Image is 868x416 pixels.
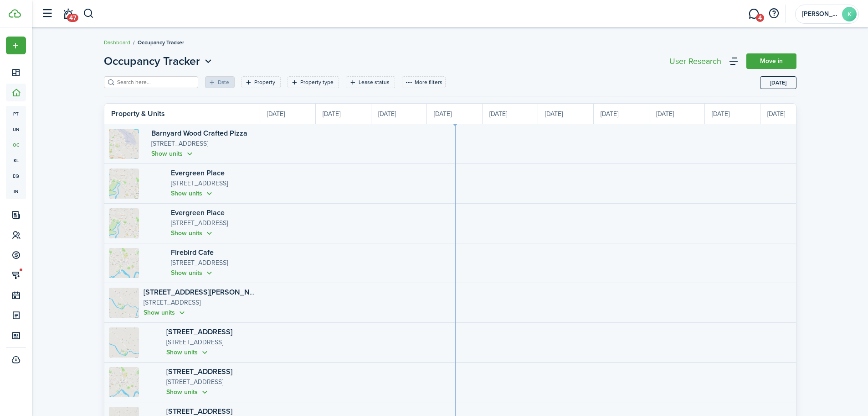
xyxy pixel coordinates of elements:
a: un [6,121,26,137]
img: Property avatar [109,288,139,318]
span: Occupancy Tracker [104,53,200,69]
a: Dashboard [104,38,130,47]
div: [DATE] [371,104,427,124]
div: User Research [669,57,721,65]
a: kl [6,153,26,168]
div: [DATE] [649,104,705,124]
button: Occupancy Tracker [104,53,214,69]
span: Occupancy Tracker [138,38,184,47]
timeline-board-header-title: Property & Units [111,108,165,119]
img: Property avatar [109,327,139,358]
button: Open resource center [766,6,781,21]
div: [DATE] [594,104,649,124]
filter-tag: Open filter [241,76,281,88]
img: Property avatar [109,169,139,199]
div: [DATE] [705,104,760,124]
a: Barnyard Wood Crafted Pizza [151,128,247,138]
avatar-text: K [842,7,857,21]
p: [STREET_ADDRESS] [166,337,256,348]
input: Search here... [115,78,195,87]
img: Property avatar [109,208,139,238]
a: Messaging [745,2,762,26]
filter-tag: Open filter [346,76,395,88]
a: oc [6,137,26,153]
button: User Research [667,55,724,68]
button: Open menu [104,53,214,69]
p: [STREET_ADDRESS] [171,258,256,268]
span: Kaitlyn [802,11,838,17]
p: [STREET_ADDRESS] [151,139,256,149]
button: Show units [171,188,214,199]
p: [STREET_ADDRESS] [171,179,256,189]
button: Open menu [6,37,26,54]
a: Move in [746,53,796,69]
filter-tag-label: Property type [300,78,334,86]
img: Property avatar [109,129,139,159]
p: [STREET_ADDRESS] [144,298,256,308]
p: [STREET_ADDRESS] [171,218,256,228]
a: Notifications [59,2,77,26]
button: Search [83,6,94,21]
button: Show units [171,228,214,238]
img: TenantCloud [9,9,21,18]
img: Property avatar [109,367,139,397]
button: Show units [151,148,195,159]
div: [DATE] [483,104,538,124]
div: [DATE] [760,104,816,124]
span: 4 [756,14,764,22]
a: in [6,184,26,199]
a: Firebird Cafe [171,247,214,258]
a: [STREET_ADDRESS] [166,366,232,377]
button: Show units [166,387,210,397]
a: pt [6,106,26,121]
a: Evergreen Place [171,168,225,178]
div: [DATE] [427,104,483,124]
filter-tag: Open filter [288,76,339,88]
button: Show units [171,268,214,278]
a: [STREET_ADDRESS] [166,326,232,337]
div: [DATE] [316,104,371,124]
img: Property avatar [109,248,139,278]
button: Today [760,76,796,89]
button: Show units [144,307,187,318]
p: [STREET_ADDRESS] [166,377,256,387]
a: Evergreen Place [171,207,225,218]
div: [DATE] [538,104,594,124]
a: eq [6,168,26,184]
span: 47 [67,14,78,22]
button: Show units [166,347,210,358]
a: [STREET_ADDRESS][PERSON_NAME] [144,287,267,297]
button: Open sidebar [38,5,56,22]
filter-tag-label: Lease status [359,78,390,86]
button: More filters [402,76,446,88]
filter-tag-label: Property [254,78,275,86]
div: [DATE] [260,104,316,124]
